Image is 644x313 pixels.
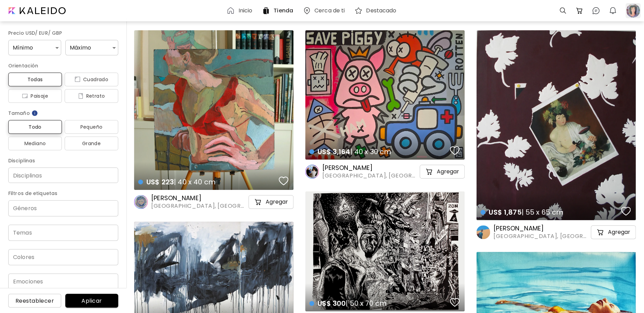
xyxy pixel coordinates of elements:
[151,202,247,210] span: [GEOGRAPHIC_DATA], [GEOGRAPHIC_DATA]
[71,297,113,304] span: Aplicar
[318,147,350,156] span: US$ 3,164
[262,7,296,15] a: Tienda
[480,208,619,217] h4: | 55 x 65 cm
[138,177,277,186] h4: | 40 x 40 cm
[226,7,255,15] a: Inicio
[8,29,118,37] h6: Precio USD/ EUR/ GBP
[305,191,465,311] a: US$ 300| 50 x 70 cmfavoriteshttps://cdn.kaleido.art/CDN/Artwork/171422/Primary/medium.webp?update...
[70,139,113,148] span: Grande
[266,198,288,205] h5: Agregar
[607,5,619,17] button: bellIcon
[70,123,113,131] span: Pequeño
[8,156,118,165] h6: Disciplinas
[8,89,62,103] button: iconPaisaje
[254,198,262,206] img: cart-icon
[420,165,465,179] button: cart-iconAgregar
[22,93,28,99] img: icon
[78,93,84,99] img: icon
[591,225,636,239] button: cart-iconAgregar
[314,8,345,13] h6: Cerca de ti
[305,164,465,180] a: [PERSON_NAME][GEOGRAPHIC_DATA], [GEOGRAPHIC_DATA]cart-iconAgregar
[134,30,293,190] a: US$ 223| 40 x 40 cmfavoriteshttps://cdn.kaleido.art/CDN/Artwork/169904/Primary/medium.webp?update...
[8,120,62,134] button: Todo
[448,295,461,309] button: favorites
[65,73,118,86] button: iconCuadrado
[608,229,630,236] h5: Agregar
[619,204,632,218] button: favorites
[592,7,600,15] img: chatIcon
[238,8,252,13] h6: Inicio
[65,120,118,134] button: Pequeño
[354,7,399,15] a: Destacado
[425,168,433,176] img: cart-icon
[609,7,617,15] img: bellIcon
[493,233,589,240] span: [GEOGRAPHIC_DATA], [GEOGRAPHIC_DATA]
[322,172,418,180] span: [GEOGRAPHIC_DATA], [GEOGRAPHIC_DATA]
[476,224,636,240] a: [PERSON_NAME][GEOGRAPHIC_DATA], [GEOGRAPHIC_DATA]cart-iconAgregar
[309,147,448,156] h4: | 40 x 30 cm
[303,7,347,15] a: Cerca de ti
[8,294,61,307] button: Reestablecer
[248,195,293,209] button: cart-iconAgregar
[322,164,418,172] h6: [PERSON_NAME]
[305,30,465,160] a: US$ 3,164| 40 x 30 cmfavoriteshttps://cdn.kaleido.art/CDN/Artwork/175584/Primary/medium.webp?upda...
[318,299,346,308] span: US$ 300
[151,194,247,202] h6: [PERSON_NAME]
[65,89,118,103] button: iconRetrato
[8,62,118,70] h6: Orientación
[146,177,174,187] span: US$ 223
[596,228,604,236] img: cart-icon
[8,73,62,86] button: Todas
[476,30,636,220] a: US$ 1,875| 55 x 65 cmfavoriteshttps://cdn.kaleido.art/CDN/Artwork/169475/Primary/medium.webp?upda...
[70,92,113,100] span: Retrato
[8,109,118,117] h6: Tamaño
[65,294,118,307] button: Aplicar
[489,207,521,217] span: US$ 1,875
[31,110,38,117] img: info
[14,139,56,148] span: Mediano
[75,77,80,82] img: icon
[65,137,118,150] button: Grande
[277,174,290,188] button: favorites
[134,194,293,210] a: [PERSON_NAME][GEOGRAPHIC_DATA], [GEOGRAPHIC_DATA]cart-iconAgregar
[65,40,118,55] div: Máximo
[70,75,113,84] span: Cuadrado
[14,92,56,100] span: Paisaje
[309,299,448,308] h4: | 50 x 70 cm
[448,144,461,158] button: favorites
[14,75,56,84] span: Todas
[274,8,293,13] h6: Tienda
[14,123,56,131] span: Todo
[8,189,118,197] h6: Filtros de etiquetas
[437,168,459,175] h5: Agregar
[575,7,584,15] img: cart
[14,297,56,304] span: Reestablecer
[8,40,61,55] div: Mínimo
[366,8,396,13] h6: Destacado
[8,137,62,150] button: Mediano
[493,224,589,233] h6: [PERSON_NAME]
